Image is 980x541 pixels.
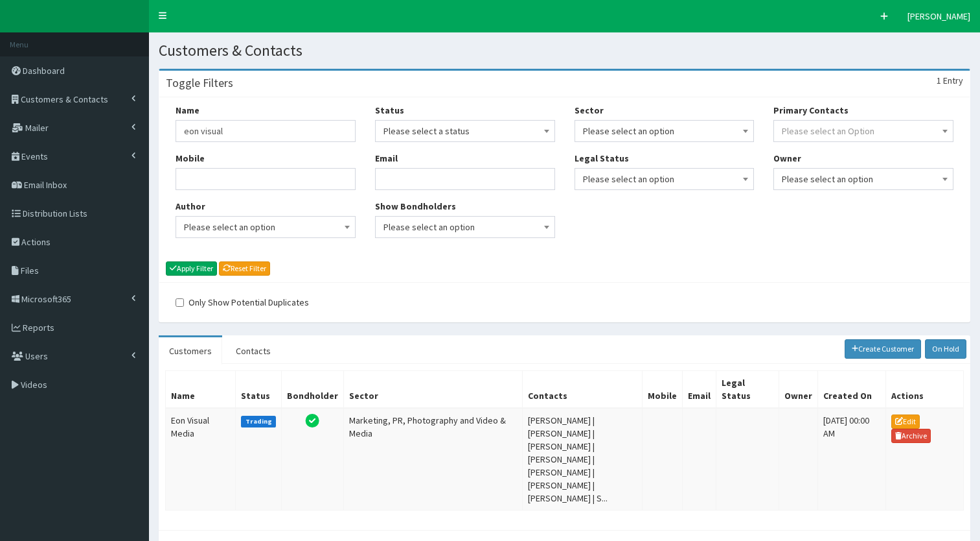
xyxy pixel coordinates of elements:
[176,298,184,307] input: Only Show Potential Duplicates
[176,104,199,117] label: Name
[779,370,817,408] th: Owner
[583,170,746,188] span: Please select an option
[925,339,966,359] a: On Hold
[907,10,970,22] span: [PERSON_NAME]
[282,370,344,408] th: Bondholder
[166,408,236,511] td: Eon Visual Media
[21,93,108,105] span: Customers & Contacts
[891,429,931,443] a: Archive
[23,322,54,333] span: Reports
[21,379,47,391] span: Videos
[176,296,309,309] label: Only Show Potential Duplicates
[21,150,48,162] span: Events
[937,75,941,86] span: 1
[166,77,233,89] h3: Toggle Filters
[885,370,963,408] th: Actions
[375,200,456,213] label: Show Bondholders
[943,75,963,86] span: Entry
[575,168,755,190] span: Please select an option
[845,339,922,359] a: Create Customer
[716,370,779,408] th: Legal Status
[817,370,885,408] th: Created On
[583,122,746,140] span: Please select an option
[782,170,945,188] span: Please select an option
[575,120,755,142] span: Please select an option
[375,120,555,142] span: Please select a status
[21,236,51,248] span: Actions
[25,350,48,362] span: Users
[159,42,970,59] h1: Customers & Contacts
[166,261,217,276] button: Apply Filter
[23,208,87,219] span: Distribution Lists
[375,104,404,117] label: Status
[773,168,953,190] span: Please select an option
[24,179,67,191] span: Email Inbox
[176,200,205,213] label: Author
[23,65,65,77] span: Dashboard
[219,261,270,276] a: Reset Filter
[575,104,604,117] label: Sector
[159,337,222,365] a: Customers
[236,370,282,408] th: Status
[166,370,236,408] th: Name
[375,152,398,165] label: Email
[642,370,682,408] th: Mobile
[575,152,629,165] label: Legal Status
[344,370,523,408] th: Sector
[817,408,885,511] td: [DATE] 00:00 AM
[184,218,347,236] span: Please select an option
[383,122,547,140] span: Please select a status
[782,125,874,137] span: Please select an Option
[773,152,801,165] label: Owner
[523,408,643,511] td: [PERSON_NAME] | [PERSON_NAME] | [PERSON_NAME] | [PERSON_NAME] | [PERSON_NAME] | [PERSON_NAME] | [...
[176,152,205,165] label: Mobile
[523,370,643,408] th: Contacts
[176,216,356,238] span: Please select an option
[21,265,39,276] span: Files
[225,337,281,365] a: Contacts
[375,216,555,238] span: Please select an option
[344,408,523,511] td: Marketing, PR, Photography and Video & Media
[25,122,49,134] span: Mailer
[383,218,547,236] span: Please select an option
[891,415,920,429] a: Edit
[21,293,71,305] span: Microsoft365
[241,416,276,427] label: Trading
[773,104,849,117] label: Primary Contacts
[682,370,716,408] th: Email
